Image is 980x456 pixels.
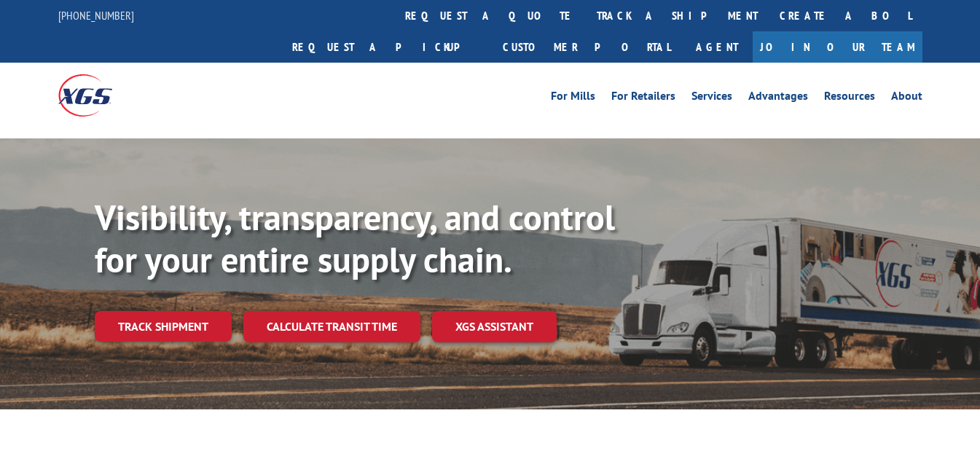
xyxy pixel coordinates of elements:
a: Calculate transit time [243,311,420,342]
a: About [891,90,922,106]
a: Resources [824,90,875,106]
a: Services [691,90,732,106]
a: Customer Portal [492,31,681,63]
a: For Mills [551,90,595,106]
a: XGS ASSISTANT [432,311,557,342]
b: Visibility, transparency, and control for your entire supply chain. [95,194,615,282]
a: [PHONE_NUMBER] [58,8,134,23]
a: Agent [681,31,753,63]
a: Request a pickup [281,31,492,63]
a: Advantages [748,90,808,106]
a: Join Our Team [753,31,922,63]
a: For Retailers [611,90,675,106]
a: Track shipment [95,311,232,342]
